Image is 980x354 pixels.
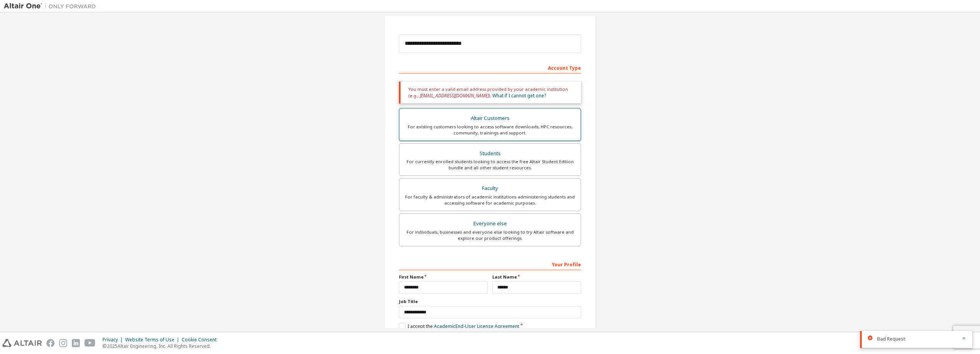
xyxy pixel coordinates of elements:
a: What if I cannot get one? [492,92,546,99]
p: © 2025 Altair Engineering, Inc. All Rights Reserved. [103,343,221,349]
div: For existing customers looking to access software downloads, HPC resources, community, trainings ... [404,124,576,136]
div: Everyone else [404,218,576,229]
span: [EMAIL_ADDRESS][DOMAIN_NAME] [420,92,489,99]
div: Students [404,148,576,159]
span: Bad Request [877,336,905,342]
label: Job Title [399,298,581,305]
div: Cookie Consent [182,337,221,343]
img: youtube.svg [84,339,96,347]
img: facebook.svg [46,339,55,347]
label: I accept the [399,323,519,329]
div: Account Type [399,61,581,74]
div: Your Profile [399,258,581,270]
div: You must enter a valid email address provided by your academic institution (e.g., ). [399,82,581,103]
div: For faculty & administrators of academic institutions administering students and accessing softwa... [404,194,576,206]
div: Altair Customers [404,113,576,124]
label: Last Name [492,274,581,280]
div: Privacy [103,337,125,343]
img: linkedin.svg [72,339,80,347]
div: Faculty [404,183,576,194]
div: For individuals, businesses and everyone else looking to try Altair software and explore our prod... [404,229,576,241]
div: For currently enrolled students looking to access the free Altair Student Edition bundle and all ... [404,159,576,171]
img: altair_logo.svg [2,339,42,347]
label: First Name [399,274,488,280]
img: instagram.svg [59,339,67,347]
div: Website Terms of Use [125,337,182,343]
a: Academic End-User License Agreement [434,323,519,329]
img: Altair One [4,2,100,10]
